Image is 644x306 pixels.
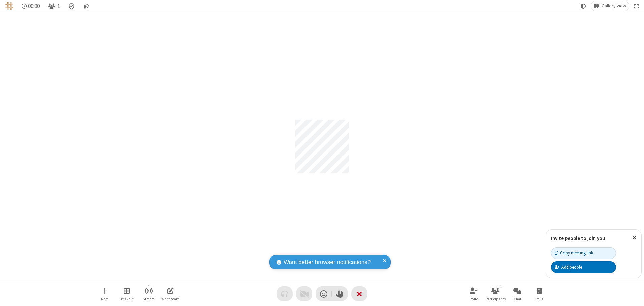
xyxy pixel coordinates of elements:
[5,2,13,10] img: QA Selenium DO NOT DELETE OR CHANGE
[551,247,616,259] button: Copy meeting link
[160,284,181,303] button: Open shared whiteboard
[277,286,293,301] button: Audio problem - check your Internet connection or call by phone
[485,284,506,303] button: Open participant list
[498,284,504,290] div: 1
[555,250,593,256] div: Copy meeting link
[101,297,108,301] span: More
[591,1,629,11] button: Change layout
[486,297,506,301] span: Participants
[284,258,371,267] span: Want better browser notifications?
[296,286,312,301] button: Video
[57,3,60,9] span: 1
[28,3,40,9] span: 00:00
[332,286,348,301] button: Raise hand
[161,297,180,301] span: Whiteboard
[95,284,115,303] button: Open menu
[602,3,626,9] span: Gallery view
[65,1,78,11] div: Meeting details Encryption enabled
[351,286,367,301] button: End or leave meeting
[316,286,332,301] button: Send a reaction
[45,1,63,11] button: Open participant list
[507,284,527,303] button: Open chat
[551,235,605,241] label: Invite people to join you
[514,297,521,301] span: Chat
[529,284,549,303] button: Open poll
[578,1,589,11] button: Using system theme
[138,284,159,303] button: Start streaming
[120,297,134,301] span: Breakout
[80,1,91,11] button: Conversation
[19,1,43,11] div: Timer
[469,297,478,301] span: Invite
[627,230,641,246] button: Close popover
[632,1,642,11] button: Fullscreen
[536,297,543,301] span: Polls
[143,297,154,301] span: Stream
[117,284,137,303] button: Manage Breakout Rooms
[463,284,484,303] button: Invite participants (Alt+I)
[551,261,616,273] button: Add people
